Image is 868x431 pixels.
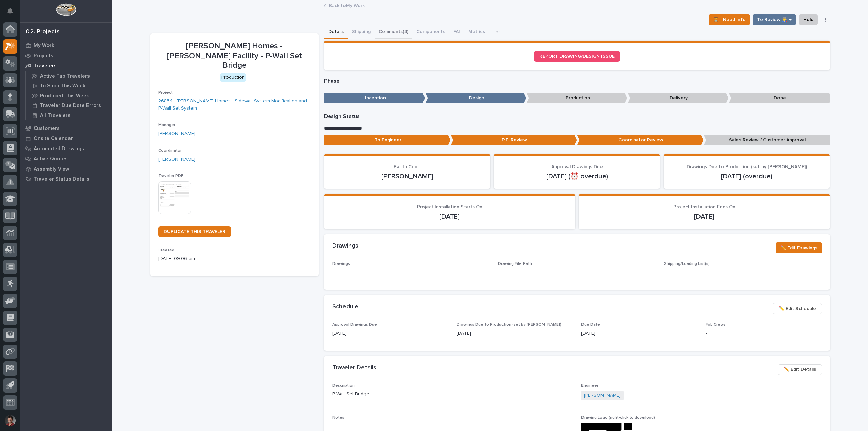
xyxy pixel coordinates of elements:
p: Phase [324,78,830,84]
p: Done [729,93,830,104]
span: Due Date [581,322,600,327]
button: ✏️ Edit Details [778,364,822,375]
p: Traveler Due Date Errors [40,103,101,109]
p: [PERSON_NAME] [332,172,482,180]
p: Active Fab Travelers [40,73,90,79]
span: Notes [332,416,344,420]
a: To Shop This Week [26,81,112,91]
span: ✏️ Edit Schedule [778,305,816,313]
span: Traveler PDF [158,174,183,178]
a: Produced This Week [26,91,112,100]
a: Customers [20,123,112,133]
span: Drawings Due to Production (set by [PERSON_NAME]) [687,164,807,169]
button: FAI [449,25,464,39]
a: [PERSON_NAME] [158,130,195,137]
a: Projects [20,51,112,61]
span: Created [158,248,174,252]
button: ✏️ Edit Schedule [773,303,822,314]
button: Comments (3) [375,25,412,39]
p: Customers [34,125,60,132]
span: REPORT DRAWING/DESIGN ISSUE [539,54,615,59]
span: Project [158,91,173,95]
p: - [706,330,822,337]
p: Automated Drawings [34,146,84,152]
span: DUPLICATE THIS TRAVELER [164,229,225,234]
p: To Engineer [324,135,451,146]
a: 26834 - [PERSON_NAME] Homes - Sidewall System Modification and P-Wall Set System [158,98,311,112]
p: Sales Review / Customer Approval [704,135,830,146]
span: Drawing File Path [498,262,532,266]
p: Design Status [324,113,830,120]
span: Shipping/Loading List(s) [664,262,710,266]
a: [PERSON_NAME] [584,392,621,399]
span: To Review 👨‍🏭 → [757,16,792,24]
h2: Schedule [332,303,358,311]
p: [DATE] (⏰ overdue) [502,172,652,180]
span: Engineer [581,384,598,388]
div: Notifications [8,8,17,19]
a: Assembly View [20,164,112,174]
span: Project Installation Ends On [673,204,735,209]
p: [PERSON_NAME] Homes - [PERSON_NAME] Facility - P-Wall Set Bridge [158,41,311,71]
p: - [664,269,822,276]
h2: Drawings [332,242,358,250]
a: Onsite Calendar [20,133,112,143]
p: Traveler Status Details [34,176,90,182]
span: ⏳ I Need Info [713,16,746,24]
button: Hold [799,14,818,25]
a: All Travelers [26,111,112,120]
a: REPORT DRAWING/DESIGN ISSUE [534,51,620,62]
span: Hold [803,16,813,24]
p: Onsite Calendar [34,136,73,142]
button: Shipping [348,25,375,39]
a: [PERSON_NAME] [158,156,195,163]
button: Details [324,25,348,39]
button: Metrics [464,25,489,39]
p: Design [425,93,526,104]
span: Ball In Court [394,164,421,169]
a: My Work [20,40,112,51]
p: Active Quotes [34,156,68,162]
button: ⏳ I Need Info [709,14,750,25]
a: Back toMy Work [329,1,365,9]
button: Notifications [3,4,17,18]
button: Components [412,25,449,39]
a: DUPLICATE THIS TRAVELER [158,226,231,237]
p: Coordinator Review [577,135,704,146]
p: [DATE] [587,213,822,221]
a: Traveler Status Details [20,174,112,184]
a: Active Quotes [20,154,112,164]
p: [DATE] (overdue) [672,172,822,180]
p: My Work [34,43,54,49]
p: [DATE] [332,213,567,221]
p: Produced This Week [40,93,89,99]
p: Travelers [34,63,57,69]
p: [DATE] [457,330,573,337]
p: Delivery [628,93,729,104]
p: [DATE] 09:06 am [158,255,311,262]
p: - [332,269,490,276]
span: Drawings [332,262,350,266]
span: Approval Drawings Due [551,164,603,169]
p: Production [526,93,627,104]
img: Workspace Logo [56,3,76,16]
span: ✏️ Edit Drawings [780,244,817,252]
p: [DATE] [332,330,449,337]
a: Travelers [20,61,112,71]
p: Projects [34,53,53,59]
h2: Traveler Details [332,364,376,372]
button: ✏️ Edit Drawings [776,242,822,253]
span: Drawing Logo (right-click to download) [581,416,655,420]
div: Production [220,73,246,82]
p: All Travelers [40,113,71,119]
button: users-avatar [3,413,17,428]
span: Description [332,384,355,388]
p: To Shop This Week [40,83,85,89]
p: [DATE] [581,330,697,337]
span: Manager [158,123,175,127]
a: Active Fab Travelers [26,71,112,81]
span: Coordinator [158,149,182,153]
span: ✏️ Edit Details [784,365,816,373]
a: Automated Drawings [20,143,112,154]
p: Inception [324,93,425,104]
